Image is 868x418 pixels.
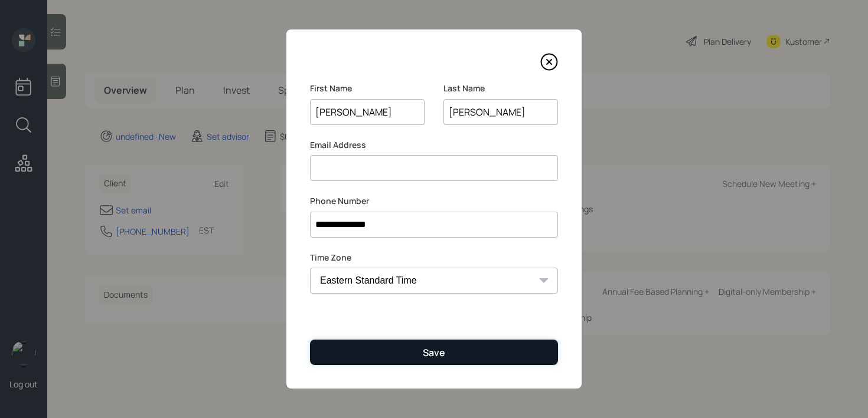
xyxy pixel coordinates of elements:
[310,139,558,151] label: Email Address
[310,83,425,94] label: First Name
[310,252,558,264] label: Time Zone
[310,195,558,207] label: Phone Number
[443,83,558,94] label: Last Name
[310,340,558,365] button: Save
[423,346,445,359] div: Save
